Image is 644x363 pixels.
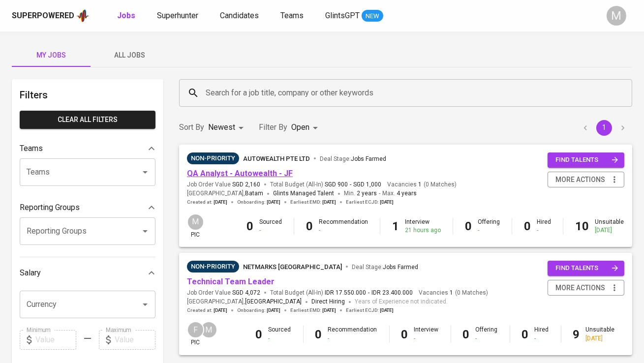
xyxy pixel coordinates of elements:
[319,218,368,235] div: Recommendation
[555,154,618,166] span: find talents
[245,297,302,307] span: [GEOGRAPHIC_DATA]
[256,328,263,341] b: 0
[187,321,204,347] div: pic
[200,321,217,338] div: M
[535,326,549,342] div: Hired
[187,153,239,163] span: Non-Priority
[537,226,551,235] div: -
[311,298,345,305] span: Direct Hiring
[273,190,334,197] span: Glints Managed Talent
[157,10,200,22] a: Superhunter
[414,326,439,342] div: Interview
[187,297,302,307] span: [GEOGRAPHIC_DATA] ,
[346,307,394,314] span: Earliest ECJD :
[259,226,282,235] div: -
[362,11,383,21] span: NEW
[535,334,549,343] div: -
[548,152,624,168] button: find talents
[20,139,155,158] div: Teams
[346,199,394,206] span: Earliest ECJD :
[187,213,204,231] div: M
[117,11,135,20] b: Jobs
[397,190,417,197] span: 4 years
[208,121,235,133] p: Newest
[465,219,472,233] b: 0
[350,181,351,189] span: -
[138,224,152,238] button: Open
[20,198,155,217] div: Reporting Groups
[214,307,227,314] span: [DATE]
[267,307,280,314] span: [DATE]
[586,326,615,342] div: Unsuitable
[405,226,441,235] div: 21 hours ago
[187,261,239,272] div: Sufficient Talents in Pipeline
[344,190,377,197] span: Min.
[325,181,348,189] span: SGD 900
[290,307,336,314] span: Earliest EMD :
[352,264,418,271] span: Deal Stage :
[576,120,632,136] nav: pagination navigation
[12,10,74,22] div: Superpowered
[237,199,280,206] span: Onboarding :
[269,334,291,343] div: -
[401,328,408,341] b: 0
[392,219,399,233] b: 1
[280,10,306,22] a: Teams
[237,307,280,314] span: Onboarding :
[20,111,155,129] button: Clear All filters
[291,119,321,137] div: Open
[368,289,369,297] span: -
[259,121,287,133] p: Filter By
[405,218,441,235] div: Interview
[20,143,43,154] p: Teams
[187,307,227,314] span: Created at :
[380,199,394,206] span: [DATE]
[20,87,155,103] h6: Filters
[220,11,259,20] span: Candidates
[463,328,470,341] b: 0
[325,10,383,22] a: GlintsGPT NEW
[35,330,76,350] input: Value
[12,8,90,23] a: Superpoweredapp logo
[371,289,413,297] span: IDR 23.400.000
[290,199,336,206] span: Earliest EMD :
[245,189,263,199] span: Batam
[537,218,551,235] div: Hired
[325,11,360,20] span: GlintsGPT
[417,181,422,189] span: 1
[269,326,291,342] div: Sourced
[187,277,275,286] a: Technical Team Leader
[246,219,253,233] b: 0
[96,49,163,61] span: All Jobs
[20,202,80,213] p: Reporting Groups
[187,321,204,338] div: F
[573,328,580,341] b: 9
[138,298,152,311] button: Open
[214,199,227,206] span: [DATE]
[595,226,624,235] div: [DATE]
[586,334,615,343] div: [DATE]
[419,289,488,297] span: Vacancies ( 0 Matches )
[548,172,624,188] button: more actions
[548,280,624,296] button: more actions
[596,120,612,136] button: page 1
[380,307,394,314] span: [DATE]
[270,289,413,297] span: Total Budget (All-In)
[478,218,500,235] div: Offering
[322,199,336,206] span: [DATE]
[315,328,322,341] b: 0
[20,263,155,283] div: Salary
[607,6,626,26] div: M
[382,190,417,197] span: Max.
[524,219,531,233] b: 0
[76,8,90,23] img: app logo
[555,282,605,294] span: more actions
[320,155,386,162] span: Deal Stage :
[555,174,605,186] span: more actions
[243,263,342,271] span: Netmarks [GEOGRAPHIC_DATA]
[157,11,198,20] span: Superhunter
[548,261,624,276] button: find talents
[414,334,439,343] div: -
[353,181,381,189] span: SGD 1,000
[322,307,336,314] span: [DATE]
